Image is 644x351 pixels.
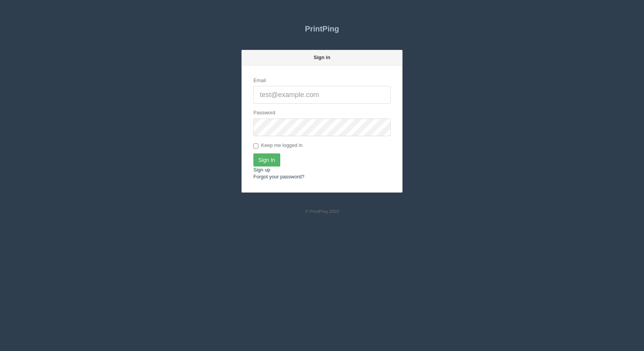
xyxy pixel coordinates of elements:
small: © PrintPing 2020 [305,209,339,214]
a: Forgot your password? [253,174,304,180]
strong: Sign in [314,54,330,60]
label: Email [253,77,266,84]
a: PrintPing [242,19,402,38]
input: Keep me logged in [253,143,258,148]
label: Password [253,109,275,117]
a: Sign up [253,167,270,173]
label: Keep me logged in [253,142,302,150]
input: Sign In [253,153,280,166]
input: test@example.com [253,86,391,104]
